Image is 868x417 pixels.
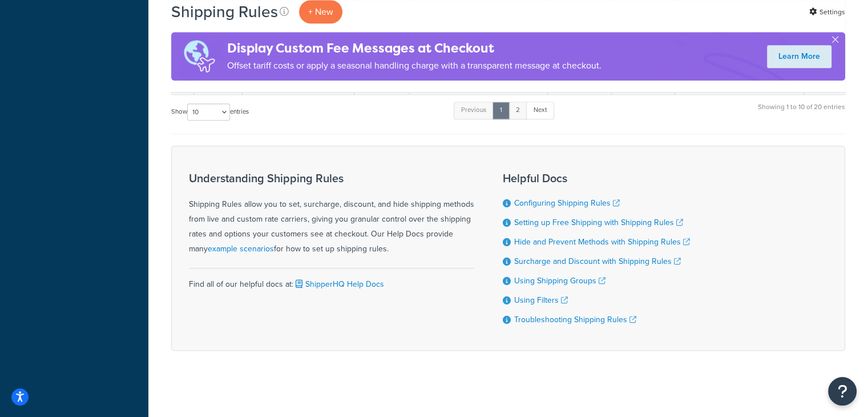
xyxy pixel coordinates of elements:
h4: Display Custom Fee Messages at Checkout [227,39,601,58]
a: Using Shipping Groups [514,275,605,287]
label: Show entries [171,103,249,121]
button: Open Resource Center [828,377,857,406]
a: ShipperHQ Help Docs [293,278,384,290]
select: Showentries [187,103,230,121]
a: Previous [454,102,494,119]
a: 2 [508,102,527,119]
a: 1 [492,102,510,119]
a: Using Filters [514,294,568,306]
div: Find all of our helpful docs at: [189,268,474,292]
img: duties-banner-06bc72dcb5fe05cb3f9472aba00be2ae8eb53ab6f0d8bb03d382ba314ac3c341.png [171,32,227,81]
h3: Understanding Shipping Rules [189,172,474,185]
a: Surcharge and Discount with Shipping Rules [514,255,681,267]
a: Setting up Free Shipping with Shipping Rules [514,216,683,228]
a: Hide and Prevent Methods with Shipping Rules [514,236,690,248]
h3: Helpful Docs [503,172,690,185]
div: Showing 1 to 10 of 20 entries [758,101,845,125]
a: Configuring Shipping Rules [514,197,620,209]
a: Learn More [767,45,831,68]
a: example scenarios [208,243,274,255]
div: Shipping Rules allow you to set, surcharge, discount, and hide shipping methods from live and cus... [189,172,474,256]
a: Next [526,102,554,119]
a: Troubleshooting Shipping Rules [514,314,636,326]
h1: Shipping Rules [171,1,278,23]
a: Settings [809,4,845,20]
p: Offset tariff costs or apply a seasonal handling charge with a transparent message at checkout. [227,58,601,74]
